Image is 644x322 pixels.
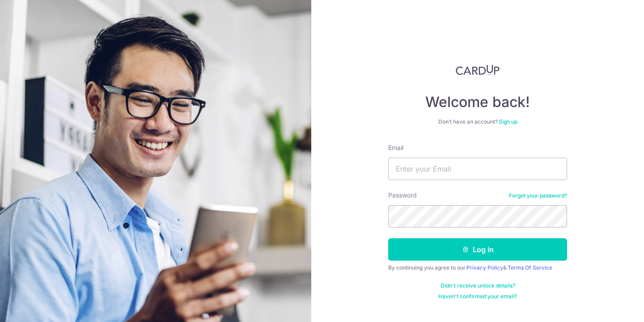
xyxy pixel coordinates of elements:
[438,293,517,300] a: Haven't confirmed your email?
[388,158,567,180] input: Enter your Email
[388,93,567,111] h4: Welcome back!
[466,264,503,271] a: Privacy Policy
[388,191,417,200] label: Password
[388,143,403,152] label: Email
[508,264,552,271] a: Terms Of Service
[388,264,567,271] div: By continuing you agree to our &
[388,238,567,261] button: Log in
[499,118,517,125] a: Sign up
[509,192,567,199] a: Forgot your password?
[388,118,567,125] div: Don’t have an account?
[456,64,500,75] img: CardUp Logo
[441,282,515,289] a: Didn't receive unlock details?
